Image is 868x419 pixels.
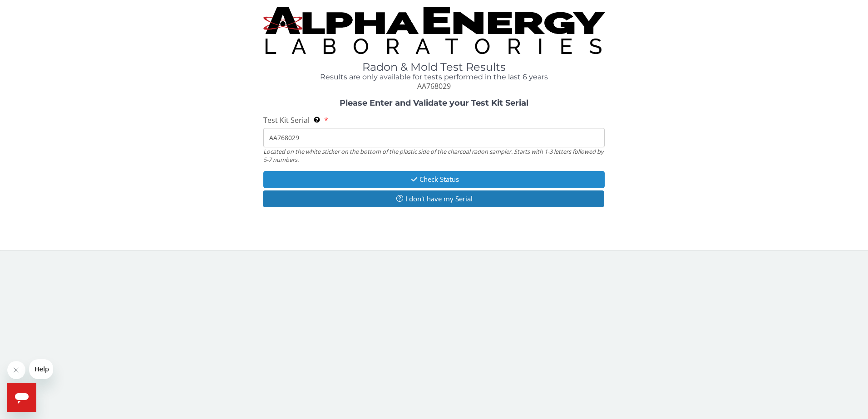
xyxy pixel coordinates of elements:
span: AA768029 [417,81,451,91]
iframe: Close message [7,361,25,379]
h4: Results are only available for tests performed in the last 6 years [263,73,605,81]
iframe: Message from company [29,359,53,379]
h1: Radon & Mold Test Results [263,61,605,73]
img: TightCrop.jpg [263,7,605,54]
strong: Please Enter and Validate your Test Kit Serial [340,98,528,108]
iframe: Button to launch messaging window [7,383,36,412]
button: I don't have my Serial [263,190,605,207]
button: Check Status [263,171,605,188]
span: Test Kit Serial [263,115,310,125]
div: Located on the white sticker on the bottom of the plastic side of the charcoal radon sampler. Sta... [263,147,605,164]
